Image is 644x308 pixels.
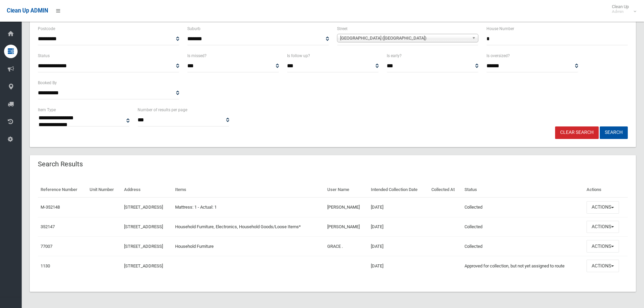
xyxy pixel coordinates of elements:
[600,126,628,139] button: Search
[584,182,628,197] th: Actions
[486,25,514,32] label: House Number
[172,197,324,217] td: Mattress: 1 - Actual: 1
[7,7,48,14] span: Clean Up ADMIN
[462,256,584,276] td: Approved for collection, but not yet assigned to route
[462,237,584,256] td: Collected
[172,182,324,197] th: Items
[462,197,584,217] td: Collected
[587,260,619,272] button: Actions
[325,182,368,197] th: User Name
[38,182,87,197] th: Reference Number
[124,205,163,210] a: [STREET_ADDRESS]
[124,263,163,268] a: [STREET_ADDRESS]
[337,25,348,32] label: Street
[609,4,636,14] span: Clean Up
[124,244,163,249] a: [STREET_ADDRESS]
[41,244,52,249] a: 77007
[462,182,584,197] th: Status
[612,9,629,14] small: Admin
[124,224,163,229] a: [STREET_ADDRESS]
[325,217,368,237] td: [PERSON_NAME]
[38,52,50,60] label: Status
[187,25,200,32] label: Suburb
[555,126,599,139] a: Clear Search
[325,197,368,217] td: [PERSON_NAME]
[187,52,207,60] label: Is missed?
[38,79,57,87] label: Booked By
[368,182,428,197] th: Intended Collection Date
[325,237,368,256] td: GRACE .
[587,201,619,214] button: Actions
[429,182,462,197] th: Collected At
[30,158,91,171] header: Search Results
[587,240,619,253] button: Actions
[287,52,310,60] label: Is follow up?
[138,106,187,114] label: Number of results per page
[368,237,428,256] td: [DATE]
[41,224,55,229] a: 352147
[87,182,121,197] th: Unit Number
[172,237,324,256] td: Household Furniture
[462,217,584,237] td: Collected
[387,52,402,60] label: Is early?
[38,25,55,32] label: Postcode
[368,256,428,276] td: [DATE]
[340,34,469,42] span: [GEOGRAPHIC_DATA] ([GEOGRAPHIC_DATA])
[41,205,60,210] a: M-352148
[38,106,56,114] label: Item Type
[368,197,428,217] td: [DATE]
[587,221,619,233] button: Actions
[121,182,173,197] th: Address
[368,217,428,237] td: [DATE]
[41,263,50,268] a: 1130
[486,52,510,60] label: Is oversized?
[172,217,324,237] td: Household Furniture, Electronics, Household Goods/Loose Items*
